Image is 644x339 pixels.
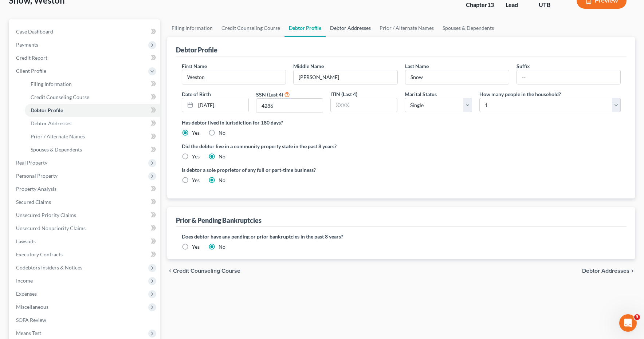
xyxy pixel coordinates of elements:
[25,117,160,130] a: Debtor Addresses
[31,94,89,100] span: Credit Counseling Course
[219,243,225,251] label: No
[31,146,82,153] span: Spouses & Dependents
[176,46,217,54] div: Debtor Profile
[182,119,621,126] label: Has debtor lived in jurisdiction for 180 days?
[16,291,37,297] span: Expenses
[294,70,397,84] input: M.I
[375,19,438,37] a: Prior / Alternate Names
[16,55,47,61] span: Credit Report
[16,225,86,231] span: Unsecured Nonpriority Claims
[10,314,160,327] a: SOFA Review
[517,62,530,70] label: Suffix
[25,78,160,91] a: Filing Information
[16,199,51,205] span: Secured Claims
[167,268,240,274] button: chevron_left Credit Counseling Course
[16,42,38,48] span: Payments
[16,28,53,35] span: Case Dashboard
[192,177,200,184] label: Yes
[16,238,36,244] span: Lawsuits
[219,177,225,184] label: No
[16,264,82,271] span: Codebtors Insiders & Notices
[182,70,286,84] input: --
[182,142,621,150] label: Did the debtor live in a community property state in the past 8 years?
[16,173,58,179] span: Personal Property
[16,304,48,310] span: Miscellaneous
[176,216,262,225] div: Prior & Pending Bankruptcies
[16,212,76,218] span: Unsecured Priority Claims
[256,99,323,113] input: XXXX
[25,91,160,104] a: Credit Counseling Course
[167,19,217,37] a: Filing Information
[16,317,46,323] span: SOFA Review
[10,196,160,209] a: Secured Claims
[326,19,375,37] a: Debtor Addresses
[479,90,561,98] label: How many people in the household?
[517,70,620,84] input: --
[219,129,225,137] label: No
[16,68,46,74] span: Client Profile
[634,314,640,320] span: 3
[182,233,621,240] label: Does debtor have any pending or prior bankruptcies in the past 8 years?
[487,1,494,8] span: 13
[173,268,240,274] span: Credit Counseling Course
[16,186,56,192] span: Property Analysis
[192,243,200,251] label: Yes
[10,235,160,248] a: Lawsuits
[219,153,225,160] label: No
[438,19,498,37] a: Spouses & Dependents
[330,90,357,98] label: ITIN (Last 4)
[293,62,324,70] label: Middle Name
[405,70,509,84] input: --
[25,130,160,143] a: Prior / Alternate Names
[192,153,200,160] label: Yes
[16,277,33,284] span: Income
[256,91,283,98] label: SSN (Last 4)
[10,182,160,196] a: Property Analysis
[167,268,173,274] i: chevron_left
[182,62,207,70] label: First Name
[10,25,160,38] a: Case Dashboard
[217,19,284,37] a: Credit Counseling Course
[582,268,629,274] span: Debtor Addresses
[25,104,160,117] a: Debtor Profile
[405,62,429,70] label: Last Name
[16,159,47,166] span: Real Property
[284,19,326,37] a: Debtor Profile
[10,248,160,261] a: Executory Contracts
[539,1,565,9] div: UTB
[16,330,41,336] span: Means Test
[506,1,527,9] div: Lead
[182,90,211,98] label: Date of Birth
[25,143,160,156] a: Spouses & Dependents
[31,81,72,87] span: Filing Information
[582,268,635,274] button: Debtor Addresses chevron_right
[31,107,63,113] span: Debtor Profile
[31,133,85,139] span: Prior / Alternate Names
[405,90,437,98] label: Marital Status
[192,129,200,137] label: Yes
[10,222,160,235] a: Unsecured Nonpriority Claims
[619,314,637,332] iframe: Intercom live chat
[182,166,398,174] label: Is debtor a sole proprietor of any full or part-time business?
[10,209,160,222] a: Unsecured Priority Claims
[16,251,63,257] span: Executory Contracts
[31,120,71,126] span: Debtor Addresses
[629,268,635,274] i: chevron_right
[331,98,397,112] input: XXXX
[10,51,160,64] a: Credit Report
[196,98,248,112] input: MM/DD/YYYY
[466,1,494,9] div: Chapter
